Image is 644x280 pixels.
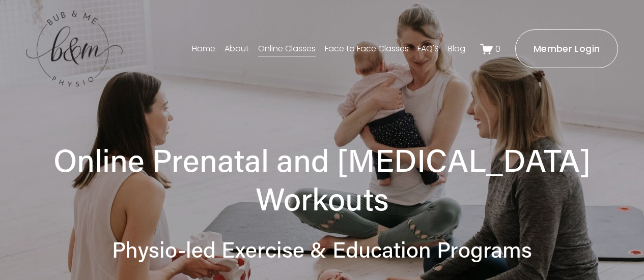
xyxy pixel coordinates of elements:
[192,41,215,57] a: Home
[258,41,316,57] a: Online Classes
[480,43,500,55] a: 0 items in cart
[26,10,123,88] img: bubandme
[26,141,619,218] h1: Online Prenatal and [MEDICAL_DATA] Workouts
[26,235,619,263] h2: Physio-led Exercise & Education Programs
[448,41,465,57] a: Blog
[417,41,439,57] a: FAQ'S
[495,43,500,55] span: 0
[225,41,249,57] a: About
[515,29,619,68] a: Member Login
[325,41,409,57] a: Face to Face Classes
